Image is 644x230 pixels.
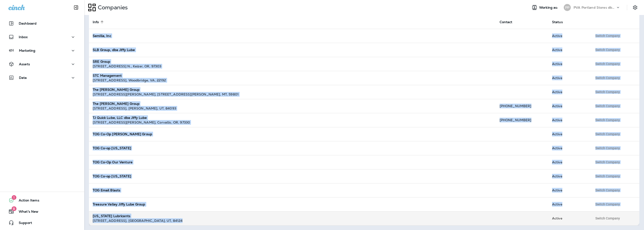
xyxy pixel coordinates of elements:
[5,19,80,28] button: Dashboard
[19,49,35,52] p: Marketing
[548,85,589,99] td: Active
[14,221,32,226] span: Support
[93,59,110,64] strong: SRE Group
[593,32,622,39] button: Switch Company
[548,155,589,169] td: Active
[93,92,492,97] div: [STREET_ADDRESS][PERSON_NAME] , [STREET_ADDRESS][PERSON_NAME] , MT , 59801
[593,215,622,222] button: Switch Company
[19,35,28,39] p: Inbox
[93,78,492,83] div: [STREET_ADDRESS] , Woodbridge , VA , 22192
[548,211,589,225] td: Active
[548,99,589,113] td: Active
[93,20,105,24] span: Info
[93,202,145,206] strong: Treasure Valley Jiffy Lube Group
[5,196,80,205] button: 1Action Items
[595,203,620,206] span: Switch Company
[5,46,80,55] button: Marketing
[631,3,639,12] button: Settings
[593,187,622,194] button: Switch Company
[19,62,30,66] p: Assets
[5,59,80,69] button: Assets
[593,60,622,67] button: Switch Company
[548,113,589,127] td: Active
[5,207,80,216] button: 8What's New
[93,174,131,178] strong: TOG Co-op [US_STATE]
[93,88,139,92] strong: The [PERSON_NAME] Group
[93,48,135,52] strong: SLB Group, dba Jiffy Lube
[19,76,27,80] p: Data
[96,4,128,11] p: Companies
[5,32,80,42] button: Inbox
[14,198,39,204] span: Action Items
[595,34,620,37] span: Switch Company
[595,118,620,122] span: Switch Company
[593,159,622,166] button: Switch Company
[552,20,569,24] span: Status
[93,146,131,150] strong: TOG Co-op [US_STATE]
[93,132,152,136] strong: TOG Co-Op [PERSON_NAME] Group
[593,131,622,138] button: Switch Company
[595,104,620,108] span: Switch Company
[593,102,622,110] button: Switch Company
[595,132,620,136] span: Switch Company
[593,117,622,124] button: Switch Company
[595,217,620,220] span: Switch Company
[564,4,571,11] div: PP
[11,206,16,211] span: 8
[93,214,130,218] strong: [US_STATE] Lubricants
[595,48,620,51] span: Switch Company
[70,3,83,12] button: Collapse Sidebar
[548,71,589,85] td: Active
[593,145,622,152] button: Switch Company
[539,6,559,10] span: Working as:
[548,57,589,71] td: Active
[93,64,492,69] div: [STREET_ADDRESS] N. , Keizer , OR , 97303
[5,73,80,82] button: Data
[548,197,589,211] td: Active
[93,20,99,24] span: Info
[548,43,589,57] td: Active
[595,175,620,178] span: Switch Company
[595,146,620,150] span: Switch Company
[593,201,622,208] button: Switch Company
[93,188,120,192] strong: TOG Email Blasts
[14,210,38,215] span: What's New
[5,218,80,227] button: Support
[552,20,563,24] span: Status
[593,46,622,53] button: Switch Company
[548,29,589,43] td: Active
[595,62,620,66] span: Switch Company
[496,113,548,127] td: [PHONE_NUMBER]
[593,173,622,180] button: Switch Company
[93,102,139,106] strong: The [PERSON_NAME] Group
[595,161,620,164] span: Switch Company
[93,160,132,164] strong: TOG Co-Op Our Venture
[548,141,589,155] td: Active
[12,195,16,200] span: 1
[595,76,620,80] span: Switch Company
[93,120,492,125] div: [STREET_ADDRESS][PERSON_NAME] , Corvallis , OR , 97330
[93,116,147,120] strong: TJ Quick Lube, LLC dba Jiffy Lube
[593,74,622,81] button: Switch Company
[593,88,622,95] button: Switch Company
[19,22,37,25] p: Dashboard
[500,20,512,24] span: Contact
[548,183,589,197] td: Active
[574,6,616,9] p: PVA Portland Stores dba Jiffy Lube
[93,34,111,38] strong: Semilla, Inc
[93,73,122,78] strong: STC Management
[500,20,519,24] span: Contact
[93,106,492,111] div: [STREET_ADDRESS] , [PERSON_NAME] , UT , 84093
[496,99,548,113] td: [PHONE_NUMBER]
[595,189,620,192] span: Switch Company
[548,127,589,141] td: Active
[548,169,589,183] td: Active
[93,218,492,223] div: [STREET_ADDRESS] , [GEOGRAPHIC_DATA] , UT , 84124
[595,90,620,94] span: Switch Company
